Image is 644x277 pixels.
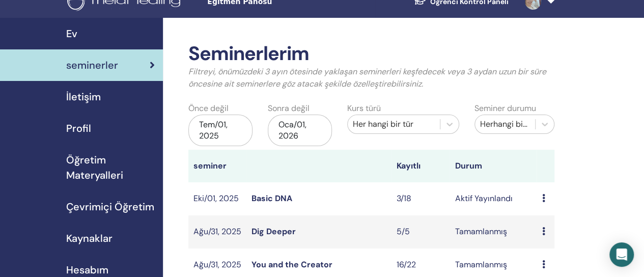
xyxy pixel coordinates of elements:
[268,102,310,115] label: Sonra değil
[353,118,435,130] div: Her hangi bir tür
[66,89,101,104] span: İletişim
[347,102,381,115] label: Kurs türü
[480,118,530,130] div: Herhangi bir durum
[66,58,118,73] span: seminerler
[66,199,154,214] span: Çevrimiçi Öğretim
[251,193,292,204] a: Basic DNA
[188,150,246,182] th: seminer
[251,259,332,270] a: You and the Creator
[251,226,296,237] a: Dig Deeper
[188,42,554,66] h2: Seminerlerim
[474,102,536,115] label: Seminer durumu
[391,182,450,215] td: 3/18
[391,150,450,182] th: Kayıtlı
[188,66,554,90] p: Filtreyi, önümüzdeki 3 ayın ötesinde yaklaşan seminerleri keşfedecek veya 3 aydan uzun bir süre ö...
[450,215,537,248] td: Tamamlanmış
[66,26,77,41] span: Ev
[188,115,253,146] div: Tem/01, 2025
[391,215,450,248] td: 5/5
[66,121,91,136] span: Profil
[268,115,332,146] div: Oca/01, 2026
[188,182,246,215] td: Eki/01, 2025
[188,102,229,115] label: Önce değil
[66,231,113,246] span: Kaynaklar
[450,182,537,215] td: Aktif Yayınlandı
[609,242,634,267] div: Open Intercom Messenger
[188,215,246,248] td: Ağu/31, 2025
[66,152,155,183] span: Öğretim Materyalleri
[450,150,537,182] th: Durum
